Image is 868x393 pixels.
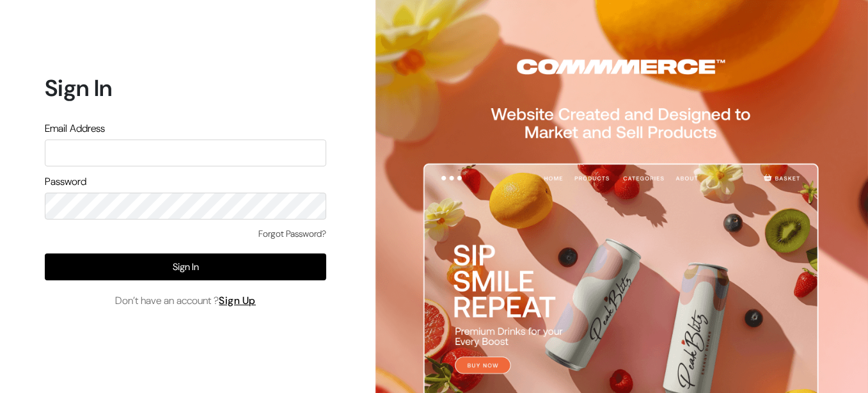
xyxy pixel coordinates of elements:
button: Sign In [45,253,326,280]
label: Email Address [45,121,105,136]
a: Forgot Password? [258,227,326,241]
a: Sign Up [219,294,256,307]
h1: Sign In [45,74,326,102]
span: Don’t have an account ? [115,293,256,309]
label: Password [45,174,86,189]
